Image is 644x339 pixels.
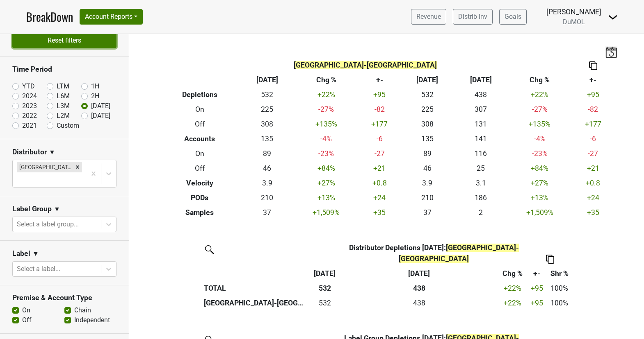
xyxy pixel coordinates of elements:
[546,266,573,281] th: Shr %: activate to sort column ascending
[401,205,454,220] td: 37
[240,102,294,117] td: 225
[359,205,401,220] td: +35
[546,7,601,17] div: [PERSON_NAME]
[240,161,294,176] td: 46
[454,88,507,102] td: 438
[401,147,454,161] td: 89
[22,111,37,121] label: 2022
[454,102,507,117] td: 307
[12,249,30,258] h3: Label
[12,294,116,302] h3: Premise & Account Type
[80,9,143,25] button: Account Reports
[401,117,454,132] td: 308
[572,117,614,132] td: +177
[159,117,241,132] th: Off
[294,205,358,220] td: +1,509 %
[309,296,340,310] td: 532.336
[572,176,614,190] td: +0.8
[294,190,358,205] td: +13 %
[294,176,358,190] td: +27 %
[12,148,47,156] h3: Distributor
[240,190,294,205] td: 210
[202,266,309,281] th: &nbsp;: activate to sort column ascending
[240,132,294,147] td: 135
[411,9,446,25] a: Revenue
[454,190,507,205] td: 186
[22,91,37,101] label: 2024
[49,147,55,157] span: ▼
[340,281,498,296] th: 438
[159,102,241,117] th: On
[401,176,454,190] td: 3.9
[401,102,454,117] td: 225
[399,244,519,262] span: [GEOGRAPHIC_DATA]-[GEOGRAPHIC_DATA]
[498,296,528,310] td: +22 %
[359,73,401,88] th: +-
[91,91,99,101] label: 2H
[359,176,401,190] td: +0.8
[507,117,572,132] td: +135 %
[401,88,454,102] td: 532
[294,102,358,117] td: -27 %
[294,147,358,161] td: -23 %
[26,8,73,25] a: BreakDown
[91,101,110,111] label: [DATE]
[22,305,30,315] label: On
[294,61,437,69] span: [GEOGRAPHIC_DATA]-[GEOGRAPHIC_DATA]
[546,296,573,310] td: 100%
[572,73,614,88] th: +-
[309,281,340,296] th: 532
[32,249,39,259] span: ▼
[309,266,340,281] th: Jul '25: activate to sort column ascending
[159,176,241,190] th: Velocity
[22,101,37,111] label: 2023
[507,176,572,190] td: +27 %
[240,205,294,220] td: 37
[530,298,544,308] div: +95
[202,296,309,310] th: [GEOGRAPHIC_DATA]-[GEOGRAPHIC_DATA]
[159,88,241,102] th: Depletions
[572,132,614,147] td: -6
[240,88,294,102] td: 532
[57,81,69,91] label: LTM
[454,205,507,220] td: 2
[507,147,572,161] td: -23 %
[605,46,617,58] img: last_updated_date
[240,73,294,88] th: [DATE]
[359,190,401,205] td: +24
[294,161,358,176] td: +84 %
[159,205,241,220] th: Samples
[359,117,401,132] td: +177
[159,161,241,176] th: Off
[54,204,60,214] span: ▼
[572,205,614,220] td: +35
[311,298,338,308] div: 532
[401,132,454,147] td: 135
[401,190,454,205] td: 210
[563,18,585,26] span: DuMOL
[507,161,572,176] td: +84 %
[342,298,496,308] div: 438
[294,88,358,102] td: +22 %
[359,132,401,147] td: -6
[57,121,79,131] label: Custom
[608,12,618,22] img: Dropdown Menu
[294,132,358,147] td: -4 %
[294,73,358,88] th: Chg %
[12,33,116,48] button: Reset filters
[401,73,454,88] th: [DATE]
[498,266,528,281] th: Chg %: activate to sort column ascending
[22,81,35,91] label: YTD
[454,73,507,88] th: [DATE]
[531,284,543,292] span: +95
[454,132,507,147] td: 141
[572,102,614,117] td: -82
[57,111,70,121] label: L2M
[572,88,614,102] td: +95
[589,61,597,70] img: Copy to clipboard
[240,176,294,190] td: 3.9
[507,205,572,220] td: +1,509 %
[74,315,110,325] label: Independent
[572,190,614,205] td: +24
[453,9,493,25] a: Distrib Inv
